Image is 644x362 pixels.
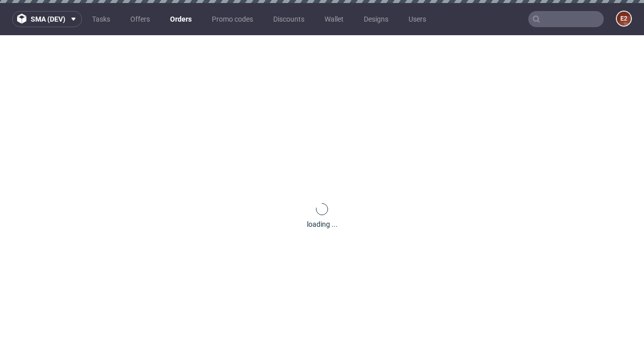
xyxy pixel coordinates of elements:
a: Orders [164,11,198,27]
a: Wallet [318,11,350,27]
div: loading ... [307,219,338,229]
a: Promo codes [206,11,259,27]
a: Tasks [86,11,116,27]
a: Offers [124,11,156,27]
a: Designs [358,11,394,27]
a: Users [403,11,432,27]
a: Discounts [267,11,310,27]
button: sma (dev) [12,11,82,27]
span: sma (dev) [31,16,65,23]
figcaption: e2 [617,12,631,26]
